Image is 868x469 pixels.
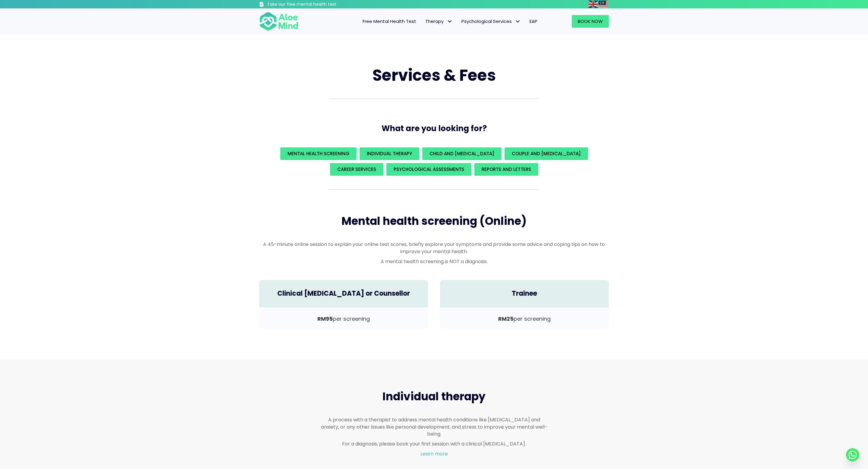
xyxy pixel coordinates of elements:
span: What are you looking for? [382,123,487,134]
span: Psychological Services [461,18,520,24]
span: Mental health screening (Online) [341,213,527,229]
p: per screening [265,315,422,323]
a: Book Now [572,15,609,28]
b: RM25 [498,315,514,323]
a: Malay [599,1,609,8]
a: Whatsapp [846,448,859,461]
span: Services & Fees [373,64,496,86]
a: Career Services [330,163,383,176]
div: What are you looking for? [259,146,609,177]
span: Therapy: submenu [445,17,454,26]
p: A mental health screening is NOT a diagnosis. [259,258,609,265]
span: Free Mental Health Test [363,18,416,24]
img: ms [599,1,608,8]
span: Therapy [425,18,452,24]
span: Mental Health Screening [288,150,349,157]
a: TherapyTherapy: submenu [421,15,457,28]
span: Psychological Services: submenu [513,17,522,26]
a: Learn more [420,450,448,457]
span: Couple and [MEDICAL_DATA] [512,150,581,157]
span: Career Services [337,166,376,172]
span: Psychological assessments [394,166,464,172]
a: Take our free mental health test [259,2,369,8]
h4: Clinical [MEDICAL_DATA] or Counsellor [265,289,422,298]
a: Psychological assessments [386,163,471,176]
img: en [588,1,598,8]
p: per screening [446,315,603,323]
a: REPORTS AND LETTERS [474,163,538,176]
a: Psychological ServicesPsychological Services: submenu [457,15,525,28]
span: Child and [MEDICAL_DATA] [429,150,494,157]
a: EAP [525,15,542,28]
h4: Trainee [446,289,603,298]
a: Child and [MEDICAL_DATA] [422,147,502,160]
h3: Take our free mental health test [267,2,369,8]
p: For a diagnosis, please book your first session with a clinical [MEDICAL_DATA]. [321,440,547,447]
a: Mental Health Screening [280,147,357,160]
img: Aloe mind Logo [259,11,298,31]
span: Book Now [578,18,603,24]
span: REPORTS AND LETTERS [482,166,531,172]
p: A process with a therapist to address mental health conditions like [MEDICAL_DATA] and anxiety, o... [321,416,547,437]
b: RM95 [317,315,333,323]
span: Individual therapy [382,389,486,404]
a: Free Mental Health Test [358,15,421,28]
a: Individual Therapy [360,147,419,160]
span: EAP [530,18,537,24]
p: A 45-minute online session to explain your online test scores, briefly explore your symptoms and ... [259,241,609,255]
a: English [588,1,599,8]
nav: Menu [306,15,542,28]
span: Individual Therapy [367,150,412,157]
a: Couple and [MEDICAL_DATA] [505,147,588,160]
